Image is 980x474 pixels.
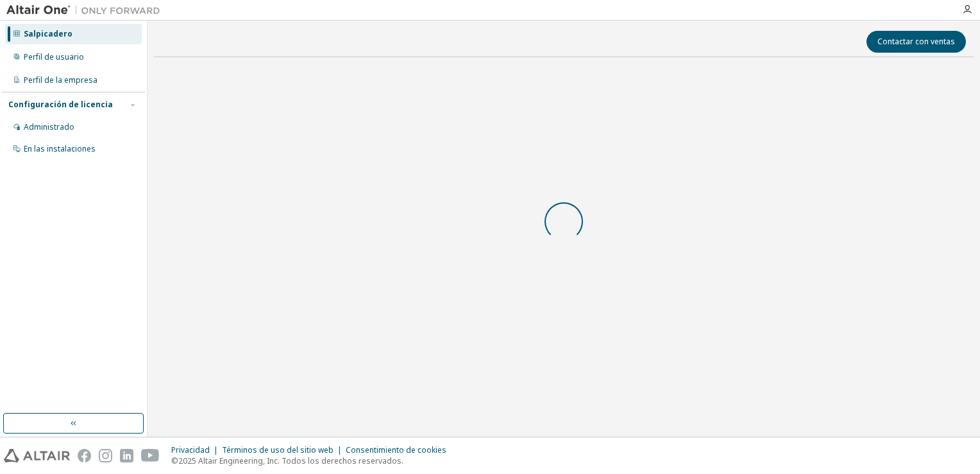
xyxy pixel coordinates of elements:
[866,31,966,53] button: Contactar con ventas
[4,449,70,462] img: altair_logo.svg
[141,449,160,462] img: youtube.svg
[24,144,96,154] div: En las instalaciones
[78,449,91,462] img: facebook.svg
[8,100,113,110] div: Configuración de licencia
[24,29,72,39] div: Salpicadero
[24,75,97,85] div: Perfil de la empresa
[171,455,454,466] p: ©
[120,449,133,462] img: linkedin.svg
[346,445,454,455] div: Consentimiento de cookies
[222,445,346,455] div: Términos de uso del sitio web
[171,445,222,455] div: Privacidad
[178,455,403,466] font: 2025 Altair Engineering, Inc. Todos los derechos reservados.
[99,449,112,462] img: instagram.svg
[24,52,84,62] div: Perfil de usuario
[24,122,74,132] div: Administrado
[6,4,167,17] img: Altair Uno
